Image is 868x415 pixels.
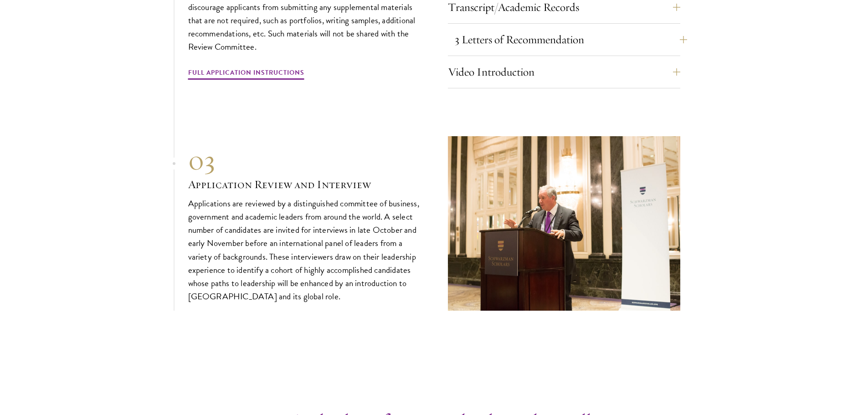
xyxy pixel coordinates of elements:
button: 3 Letters of Recommendation [455,29,687,51]
p: Applications are reviewed by a distinguished committee of business, government and academic leade... [188,197,421,303]
a: Full Application Instructions [188,67,304,81]
h3: Application Review and Interview [188,177,421,192]
div: 03 [188,144,421,177]
button: Video Introduction [448,61,680,83]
